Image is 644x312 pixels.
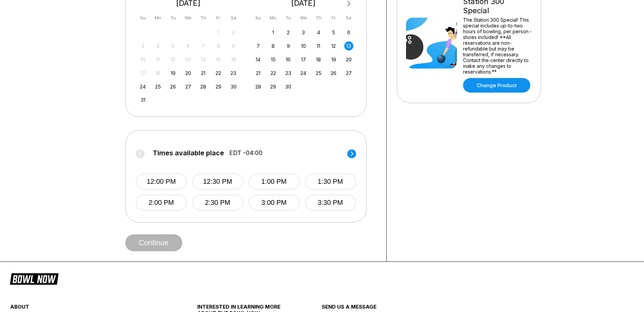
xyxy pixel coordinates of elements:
[199,69,208,78] div: Choose Thursday, August 21st, 2025
[138,69,147,78] div: Not available Sunday, August 17th, 2025
[329,69,338,78] div: Choose Friday, September 26th, 2025
[344,55,353,64] div: Choose Saturday, September 20th, 2025
[299,28,308,37] div: Choose Wednesday, September 3rd, 2025
[168,41,178,51] div: Not available Tuesday, August 5th, 2025
[299,41,308,51] div: Choose Wednesday, September 10th, 2025
[329,41,338,51] div: Choose Friday, September 12th, 2025
[136,174,187,190] button: 12:00 PM
[329,28,338,37] div: Choose Friday, September 5th, 2025
[269,55,278,64] div: Choose Monday, September 15th, 2025
[184,41,193,51] div: Not available Wednesday, August 6th, 2025
[249,174,300,190] button: 1:00 PM
[153,55,163,64] div: Not available Monday, August 11th, 2025
[269,41,278,51] div: Choose Monday, September 8th, 2025
[214,69,223,78] div: Choose Friday, August 22nd, 2025
[138,41,147,51] div: Not available Sunday, August 3rd, 2025
[199,82,208,91] div: Choose Thursday, August 28th, 2025
[344,13,353,22] div: Sa
[344,69,353,78] div: Choose Saturday, September 27th, 2025
[214,13,223,22] div: Fr
[168,82,178,91] div: Choose Tuesday, August 26th, 2025
[229,28,238,37] div: Not available Saturday, August 2nd, 2025
[284,69,293,78] div: Choose Tuesday, September 23rd, 2025
[254,55,263,64] div: Choose Sunday, September 14th, 2025
[138,55,147,64] div: Not available Sunday, August 10th, 2025
[305,174,356,190] button: 1:30 PM
[153,69,163,78] div: Not available Monday, August 18th, 2025
[329,55,338,64] div: Choose Friday, September 19th, 2025
[269,82,278,91] div: Choose Monday, September 29th, 2025
[192,195,243,211] button: 2:30 PM
[192,174,243,190] button: 12:30 PM
[138,82,147,91] div: Choose Sunday, August 24th, 2025
[284,13,293,22] div: Tu
[184,55,193,64] div: Not available Wednesday, August 13th, 2025
[229,41,238,51] div: Not available Saturday, August 9th, 2025
[314,13,323,22] div: Th
[153,82,163,91] div: Choose Monday, August 25th, 2025
[184,13,193,22] div: We
[284,41,293,51] div: Choose Tuesday, September 9th, 2025
[229,69,238,78] div: Choose Saturday, August 23rd, 2025
[284,82,293,91] div: Choose Tuesday, September 30th, 2025
[184,82,193,91] div: Choose Wednesday, August 27th, 2025
[299,69,308,78] div: Choose Wednesday, September 24th, 2025
[284,55,293,64] div: Choose Tuesday, September 16th, 2025
[329,13,338,22] div: Fr
[305,195,356,211] button: 3:30 PM
[254,41,263,51] div: Choose Sunday, September 7th, 2025
[153,13,163,22] div: Mo
[136,195,187,211] button: 2:00 PM
[314,28,323,37] div: Choose Thursday, September 4th, 2025
[314,41,323,51] div: Choose Thursday, September 11th, 2025
[284,28,293,37] div: Choose Tuesday, September 2nd, 2025
[184,69,193,78] div: Choose Wednesday, August 20th, 2025
[344,41,353,51] div: Choose Saturday, September 13th, 2025
[168,13,178,22] div: Tu
[344,28,353,37] div: Choose Saturday, September 6th, 2025
[229,149,262,157] span: EDT -04:00
[229,55,238,64] div: Not available Saturday, August 16th, 2025
[269,69,278,78] div: Choose Monday, September 22nd, 2025
[463,78,530,93] a: Change Product
[153,149,224,157] span: Times available place
[269,28,278,37] div: Choose Monday, September 1st, 2025
[138,13,147,22] div: Su
[254,13,263,22] div: Su
[168,55,178,64] div: Not available Tuesday, August 12th, 2025
[214,55,223,64] div: Not available Friday, August 15th, 2025
[229,82,238,91] div: Choose Saturday, August 30th, 2025
[249,195,300,211] button: 3:00 PM
[199,13,208,22] div: Th
[229,13,238,22] div: Sa
[269,13,278,22] div: Mo
[463,17,532,75] div: The Station 300 Special! This special includes up-to-two hours of bowling, per person - shoes inc...
[314,55,323,64] div: Choose Thursday, September 18th, 2025
[254,69,263,78] div: Choose Sunday, September 21st, 2025
[199,41,208,51] div: Not available Thursday, August 7th, 2025
[168,69,178,78] div: Choose Tuesday, August 19th, 2025
[138,95,147,104] div: Choose Sunday, August 31st, 2025
[153,41,163,51] div: Not available Monday, August 4th, 2025
[199,55,208,64] div: Not available Thursday, August 14th, 2025
[299,55,308,64] div: Choose Wednesday, September 17th, 2025
[254,82,263,91] div: Choose Sunday, September 28th, 2025
[299,13,308,22] div: We
[137,27,239,105] div: month 2025-08
[214,28,223,37] div: Not available Friday, August 1st, 2025
[406,18,457,69] img: Station 300 Special
[253,27,354,91] div: month 2025-09
[214,82,223,91] div: Choose Friday, August 29th, 2025
[314,69,323,78] div: Choose Thursday, September 25th, 2025
[214,41,223,51] div: Not available Friday, August 8th, 2025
